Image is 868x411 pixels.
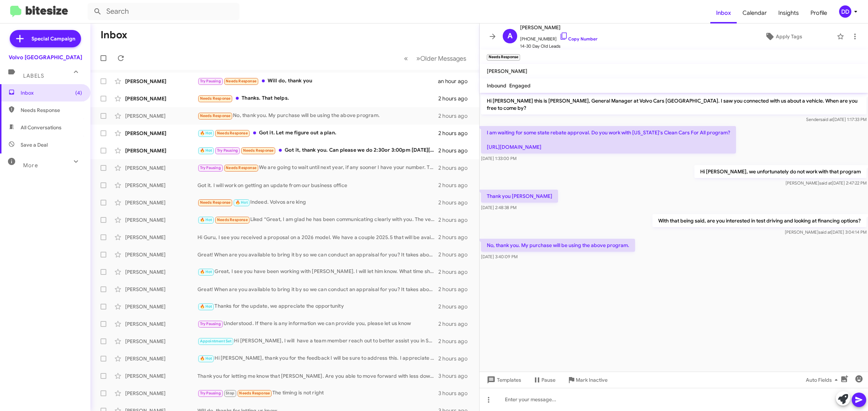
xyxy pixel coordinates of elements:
div: 2 hours ago [438,355,473,362]
span: Auto Fields [806,373,841,386]
nav: Page navigation example [400,51,471,66]
span: 🔥 Hot [200,269,212,274]
span: Needs Response [21,107,82,114]
div: 3 hours ago [438,390,473,397]
span: Inbox [21,89,82,96]
span: [DATE] 2:48:38 PM [481,205,516,210]
span: said at [818,229,831,235]
div: [PERSON_NAME] [125,355,197,362]
div: [PERSON_NAME] [125,147,197,154]
div: 2 hours ago [438,286,473,293]
p: I am waiting for some state rebate approval. Do you work with [US_STATE]'s Clean Cars For All pro... [481,126,736,153]
div: [PERSON_NAME] [125,164,197,172]
span: said at [819,180,832,186]
div: Got it, thank you. Can please we do 2:30or 3:00pm [DATE][DATE]? [197,146,438,155]
div: [PERSON_NAME] [125,216,197,224]
div: [PERSON_NAME] [125,338,197,345]
div: 2 hours ago [438,95,473,102]
div: 2 hours ago [438,320,473,328]
span: Appointment Set [200,339,232,343]
span: 🔥 Hot [235,200,248,205]
p: With that being said, are you interested in test driving and looking at financing options? [652,214,867,227]
div: [PERSON_NAME] [125,390,197,397]
p: No, thank you. My purchase will be using the above program. [481,239,635,252]
div: [PERSON_NAME] [125,130,197,137]
span: Needs Response [200,113,231,118]
div: 2 hours ago [438,251,473,258]
span: Sender [DATE] 1:17:33 PM [806,117,867,122]
a: Copy Number [559,36,597,42]
div: [PERSON_NAME] [125,303,197,310]
div: 2 hours ago [438,164,473,172]
span: [PERSON_NAME] [DATE] 3:04:14 PM [785,229,867,235]
div: an hour ago [438,78,473,85]
div: Will do, thank you [197,77,438,85]
div: DD [839,5,851,18]
span: [PHONE_NUMBER] [520,32,597,43]
div: 2 hours ago [438,147,473,154]
button: Mark Inactive [561,373,613,386]
div: Great! When are you available to bring it by so we can conduct an appraisal for you? It takes abo... [197,286,438,293]
span: Try Pausing [200,391,221,395]
div: Thanks. That helps. [197,94,438,103]
span: Engaged [509,82,531,89]
span: Try Pausing [200,321,221,326]
div: [PERSON_NAME] [125,234,197,241]
span: Mark Inactive [576,373,608,386]
span: (4) [75,89,82,96]
span: Inbound [487,82,506,89]
div: Great! When are you available to bring it by so we can conduct an appraisal for you? It takes abo... [197,251,438,258]
span: Needs Response [200,96,231,101]
span: 🔥 Hot [200,304,212,309]
div: 3 hours ago [438,372,473,380]
span: Calendar [737,3,773,23]
div: Great, I see you have been working with [PERSON_NAME]. I will let him know. What time should we e... [197,268,438,276]
span: « [404,54,408,63]
div: 2 hours ago [438,216,473,224]
div: 2 hours ago [438,268,473,276]
span: Try Pausing [200,165,221,170]
p: Thank you [PERSON_NAME] [481,190,558,203]
button: Previous [400,51,412,66]
a: Special Campaign [10,30,81,47]
div: Got it. I will work on getting an update from our business office [197,182,438,189]
div: 2 hours ago [438,338,473,345]
div: Hi [PERSON_NAME], thank you for the feedback I will be sure to address this. I appreciate the opp... [197,354,438,363]
span: [PERSON_NAME] [487,68,527,74]
div: Got it. Let me figure out a plan. [197,129,438,137]
span: said at [820,117,833,122]
div: Hi [PERSON_NAME], I will have a team member reach out to better assist you in Spanish [197,337,438,345]
div: 2 hours ago [438,234,473,241]
div: We are going to wait until next year, if any sooner I have your number. Thanks [197,164,438,172]
div: Hi Guru, I see you received a proposal on a 2026 model. We have a couple 2025.5 that will be avai... [197,234,438,241]
span: Needs Response [226,165,256,170]
span: Needs Response [217,131,248,135]
span: Save a Deal [21,141,48,148]
input: Search [88,3,239,20]
a: Inbox [710,3,737,23]
span: Special Campaign [31,35,75,42]
div: [PERSON_NAME] [125,372,197,380]
button: Pause [527,373,561,386]
div: [PERSON_NAME] [125,78,197,85]
p: Hi [PERSON_NAME], we unfortunately do not work with that program [694,165,867,178]
span: 🔥 Hot [200,356,212,361]
div: Thank you for letting me know that [PERSON_NAME]. Are you able to move forward with less down pay... [197,372,438,380]
div: [PERSON_NAME] [125,112,197,120]
span: Needs Response [217,217,248,222]
span: More [23,162,38,169]
div: [PERSON_NAME] [125,95,197,102]
div: No, thank you. My purchase will be using the above program. [197,112,438,120]
a: Profile [805,3,833,23]
span: Pause [541,373,556,386]
div: [PERSON_NAME] [125,320,197,328]
p: Hi [PERSON_NAME] this is [PERSON_NAME], General Manager at Volvo Cars [GEOGRAPHIC_DATA]. I saw yo... [481,94,867,114]
button: Apply Tags [733,30,833,43]
span: Try Pausing [200,79,221,83]
span: Apply Tags [776,30,802,43]
div: [PERSON_NAME] [125,251,197,258]
a: Insights [773,3,805,23]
